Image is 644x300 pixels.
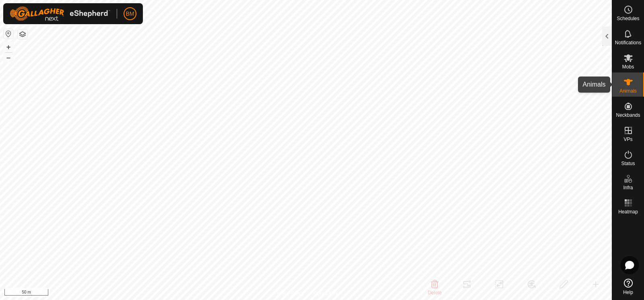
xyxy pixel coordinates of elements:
span: Help [623,290,633,295]
button: + [4,42,13,52]
button: Reset Map [4,29,13,39]
span: Animals [619,89,637,93]
a: Privacy Policy [274,290,304,297]
a: Contact Us [314,290,338,297]
span: Notifications [615,40,641,45]
span: Mobs [622,64,634,69]
span: Schedules [617,16,639,21]
img: Gallagher Logo [10,6,110,21]
button: Map Layers [18,29,27,39]
span: Infra [623,185,633,190]
span: Heatmap [618,209,638,214]
button: – [4,53,13,62]
span: VPs [623,137,632,142]
span: BM [126,10,134,18]
a: Help [612,275,644,298]
span: Status [621,161,635,166]
span: Neckbands [616,113,640,118]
